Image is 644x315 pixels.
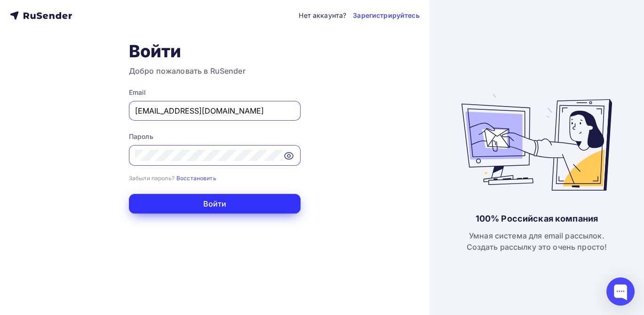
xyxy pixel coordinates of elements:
h3: Добро пожаловать в RuSender [129,65,301,77]
a: Зарегистрируйтесь [353,11,419,20]
small: Забыли пароль? [129,175,175,182]
small: Восстановить [176,175,216,182]
button: Войти [129,194,301,214]
div: Нет аккаунта? [299,11,346,20]
h1: Войти [129,41,301,61]
input: Укажите свой email [135,105,294,116]
div: Умная система для email рассылок. Создать рассылку это очень просто! [466,230,607,253]
a: Восстановить [176,174,216,182]
div: Email [129,88,301,97]
div: Пароль [129,132,301,141]
div: 100% Российская компания [476,213,598,224]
